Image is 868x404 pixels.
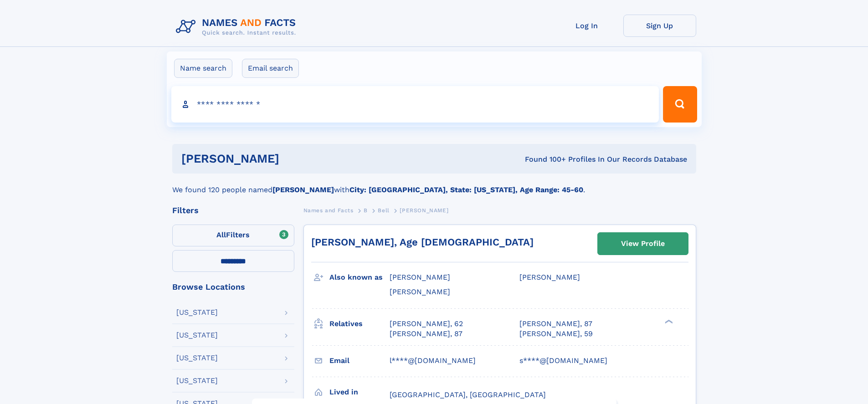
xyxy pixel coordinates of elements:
[303,205,354,216] a: Names and Facts
[272,185,334,194] b: [PERSON_NAME]
[172,225,294,246] label: Filters
[216,230,226,239] span: All
[176,309,218,316] div: [US_STATE]
[172,283,294,291] div: Browse Locations
[176,332,218,339] div: [US_STATE]
[519,273,580,281] span: [PERSON_NAME]
[242,59,299,78] label: Email search
[329,316,390,332] h3: Relatives
[390,273,450,281] span: [PERSON_NAME]
[172,15,303,39] img: Logo Names and Facts
[311,236,534,248] a: [PERSON_NAME], Age [DEMOGRAPHIC_DATA]
[176,354,218,362] div: [US_STATE]
[172,174,696,195] div: We found 120 people named with .
[329,270,390,285] h3: Also known as
[364,205,368,216] a: B
[364,207,368,214] span: B
[400,207,448,214] span: [PERSON_NAME]
[402,154,687,164] div: Found 100+ Profiles In Our Records Database
[621,233,665,254] div: View Profile
[390,329,462,339] a: [PERSON_NAME], 87
[623,15,696,37] a: Sign Up
[349,185,583,194] b: City: [GEOGRAPHIC_DATA], State: [US_STATE], Age Range: 45-60
[378,205,389,216] a: Bell
[378,207,389,214] span: Bell
[663,86,697,123] button: Search Button
[390,319,463,329] a: [PERSON_NAME], 62
[550,15,623,37] a: Log In
[519,329,593,339] a: [PERSON_NAME], 59
[329,353,390,368] h3: Email
[329,384,390,400] h3: Lived in
[390,390,546,399] span: [GEOGRAPHIC_DATA], [GEOGRAPHIC_DATA]
[519,319,592,329] a: [PERSON_NAME], 87
[172,206,294,215] div: Filters
[390,287,450,296] span: [PERSON_NAME]
[598,233,688,255] a: View Profile
[174,59,232,78] label: Name search
[663,318,673,324] div: ❯
[181,153,402,164] h1: [PERSON_NAME]
[171,86,659,123] input: search input
[176,377,218,384] div: [US_STATE]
